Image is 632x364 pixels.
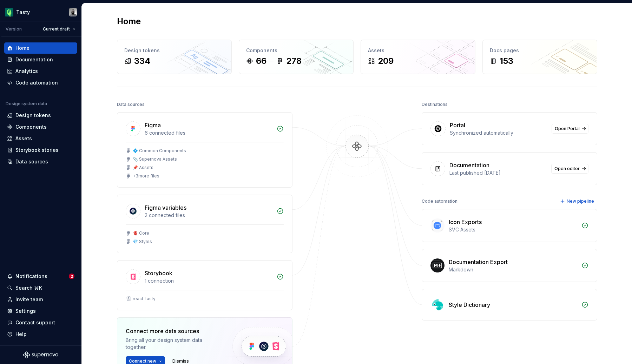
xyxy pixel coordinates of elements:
span: New pipeline [567,198,594,204]
div: Components [246,47,346,54]
svg: Supernova Logo [23,351,58,358]
a: Components66278 [239,40,354,74]
div: 🫀 Core [133,230,149,236]
a: Settings [4,305,77,317]
a: Storybook stories [4,144,77,156]
div: Assets [368,47,468,54]
div: Storybook [145,269,172,277]
div: Design tokens [124,47,224,54]
div: Design tokens [15,112,51,119]
button: Contact support [4,317,77,328]
div: Markdown [449,266,577,273]
div: 66 [256,55,266,67]
button: TastyJulien Riveron [1,5,80,20]
button: Help [4,329,77,340]
a: Documentation [4,54,77,65]
div: Analytics [15,68,38,75]
a: Storybook1 connectionreact-tasty [117,260,292,310]
span: Open Portal [555,126,580,132]
div: Home [15,45,29,52]
div: Design system data [6,101,47,107]
div: Code automation [15,79,58,86]
a: Open Portal [552,124,588,134]
div: Portal [450,121,465,129]
img: 5a785b6b-c473-494b-9ba3-bffaf73304c7.png [5,8,13,16]
button: Current draft [40,24,79,34]
a: Assets209 [361,40,475,74]
span: Connect new [129,358,156,364]
div: Docs pages [490,47,590,54]
div: Invite team [15,296,43,303]
div: Synchronized automatically [450,129,547,136]
div: 💠 Common Components [133,148,186,154]
div: Documentation [449,161,489,169]
div: Data sources [15,158,48,165]
button: New pipeline [558,196,597,206]
div: Figma variables [145,203,186,212]
div: Search ⌘K [15,284,42,291]
img: Julien Riveron [69,8,77,16]
div: Version [6,26,22,32]
div: Data sources [117,100,145,109]
span: 2 [69,274,74,279]
div: Figma [145,121,161,129]
a: Home [4,42,77,54]
div: Documentation Export [449,258,508,266]
div: Tasty [16,9,30,16]
div: Connect more data sources [126,327,220,335]
div: 278 [286,55,302,67]
a: Assets [4,133,77,144]
div: Icon Exports [449,218,482,226]
a: Components [4,121,77,133]
div: Documentation [15,56,53,63]
div: react-tasty [133,296,156,302]
a: Design tokens [4,110,77,121]
span: Current draft [43,26,70,32]
a: Invite team [4,294,77,305]
div: 💎 Styles [133,239,152,244]
div: + 3 more files [133,173,159,179]
a: Docs pages153 [482,40,597,74]
div: Components [15,123,47,130]
div: 209 [378,55,394,67]
span: Open editor [554,166,580,171]
div: Assets [15,135,32,142]
div: SVG Assets [449,226,577,233]
div: Notifications [15,273,47,280]
div: 6 connected files [145,129,272,136]
div: Code automation [422,196,457,206]
div: 📌 Assets [133,165,153,170]
div: Contact support [15,319,55,326]
div: 334 [134,55,151,67]
div: 1 connection [145,277,272,284]
a: Design tokens334 [117,40,232,74]
a: Analytics [4,66,77,77]
a: Data sources [4,156,77,167]
span: Dismiss [172,358,189,364]
div: Last published [DATE] [449,169,547,176]
div: 2 connected files [145,212,272,219]
div: 📎 Supernova Assets [133,156,177,162]
a: Code automation [4,77,77,88]
a: Figma variables2 connected files🫀 Core💎 Styles [117,195,292,253]
a: Figma6 connected files💠 Common Components📎 Supernova Assets📌 Assets+3more files [117,112,292,188]
div: Bring all your design system data together. [126,337,220,351]
button: Notifications2 [4,271,77,282]
div: Settings [15,308,36,315]
a: Open editor [551,164,588,174]
div: Destinations [422,100,448,109]
div: 153 [500,55,513,67]
div: Style Dictionary [449,301,490,309]
div: Storybook stories [15,147,59,154]
div: Help [15,331,27,338]
button: Search ⌘K [4,282,77,294]
h2: Home [117,16,141,27]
